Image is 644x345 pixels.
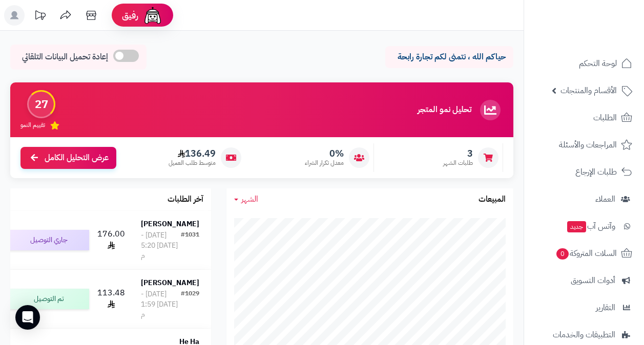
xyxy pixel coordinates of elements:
strong: [PERSON_NAME] [141,277,199,288]
img: ai-face.png [142,5,163,26]
span: المراجعات والأسئلة [559,138,617,152]
span: الأقسام والمنتجات [560,83,617,98]
div: #1031 [181,230,199,261]
span: طلبات الشهر [443,159,473,167]
a: طلبات الإرجاع [530,160,638,184]
a: وآتس آبجديد [530,214,638,239]
span: 0% [305,148,344,159]
div: Open Intercom Messenger [15,305,40,330]
span: 0 [556,248,569,260]
a: الطلبات [530,105,638,130]
a: المراجعات والأسئلة [530,133,638,157]
span: جديد [567,221,586,232]
td: 113.48 [93,270,129,328]
span: التطبيقات والخدمات [553,328,615,342]
span: لوحة التحكم [579,56,617,71]
a: لوحة التحكم [530,51,638,76]
a: عرض التحليل الكامل [20,147,116,169]
div: جاري التوصيل [7,230,89,250]
a: العملاء [530,187,638,211]
span: العملاء [595,192,615,206]
span: 3 [443,148,473,159]
a: التقارير [530,295,638,320]
h3: آخر الطلبات [168,195,203,204]
span: معدل تكرار الشراء [305,159,344,167]
span: 136.49 [169,148,216,159]
div: #1029 [181,289,199,320]
div: تم التوصيل [7,289,89,309]
strong: [PERSON_NAME] [141,219,199,229]
span: إعادة تحميل البيانات التلقائي [22,51,108,63]
span: أدوات التسويق [571,273,615,288]
div: [DATE] - [DATE] 1:59 م [141,289,181,320]
p: حياكم الله ، نتمنى لكم تجارة رابحة [393,51,506,63]
a: الشهر [234,193,258,205]
a: أدوات التسويق [530,268,638,293]
span: السلات المتروكة [555,246,617,261]
span: تقييم النمو [20,121,45,130]
div: [DATE] - [DATE] 5:20 م [141,230,181,261]
span: وآتس آب [566,219,615,233]
h3: تحليل نمو المتجر [418,105,471,115]
span: عرض التحليل الكامل [45,152,109,164]
span: الطلبات [593,111,617,125]
a: تحديثات المنصة [27,5,53,28]
span: طلبات الإرجاع [575,165,617,179]
span: رفيق [122,9,138,21]
span: التقارير [596,300,615,315]
span: متوسط طلب العميل [169,159,216,167]
span: الشهر [241,193,258,205]
h3: المبيعات [479,195,506,204]
a: السلات المتروكة0 [530,241,638,266]
td: 176.00 [93,211,129,269]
